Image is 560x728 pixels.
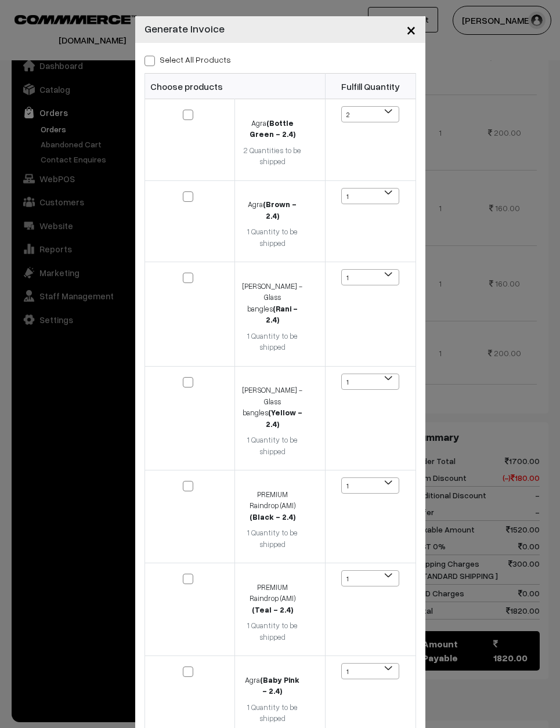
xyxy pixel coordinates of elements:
[342,374,399,390] span: 1
[242,489,302,523] div: PREMIUM Raindrop (AMI)
[341,269,399,285] span: 1
[242,226,302,249] div: 1 Quantity to be shipped
[341,374,399,390] span: 1
[266,304,298,325] strong: (Rani - 2.4)
[342,189,399,205] span: 1
[242,620,302,643] div: 1 Quantity to be shipped
[144,74,325,99] th: Choose products
[242,331,302,353] div: 1 Quantity to be shipped
[342,664,399,680] span: 1
[341,188,399,204] span: 1
[266,408,302,429] strong: (Yellow - 2.4)
[242,675,302,697] div: Agra
[263,200,297,220] strong: (Brown - 2.4)
[342,270,399,286] span: 1
[342,107,399,123] span: 2
[341,477,399,494] span: 1
[341,663,399,679] span: 1
[260,675,299,696] strong: (Baby Pink - 2.4)
[242,281,302,326] div: [PERSON_NAME] - Glass bangles
[406,19,416,40] span: ×
[242,145,302,168] div: 2 Quantities to be shipped
[242,702,302,725] div: 1 Quantity to be shipped
[341,570,399,586] span: 1
[397,12,425,48] button: Close
[252,605,293,614] strong: (Teal - 2.4)
[242,118,302,140] div: Agra
[242,434,302,457] div: 1 Quantity to be shipped
[242,199,302,222] div: Agra
[242,527,302,550] div: 1 Quantity to be shipped
[342,478,399,494] span: 1
[325,74,416,99] th: Fulfill Quantity
[341,106,399,122] span: 2
[144,21,225,37] h4: Generate Invoice
[342,571,399,587] span: 1
[250,118,295,139] strong: (Bottle Green - 2.4)
[242,582,302,616] div: PREMIUM Raindrop (AMI)
[250,512,295,521] strong: (Black - 2.4)
[242,385,302,430] div: [PERSON_NAME] - Glass bangles
[144,53,231,66] label: Select all Products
